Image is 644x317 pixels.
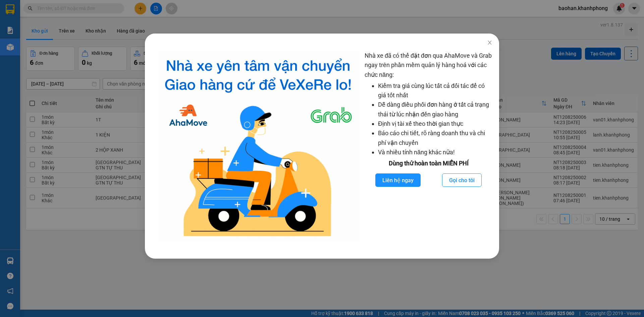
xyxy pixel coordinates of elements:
[378,119,492,128] li: Định vị tài xế theo thời gian thực
[442,173,482,187] button: Gọi cho tôi
[378,81,492,100] li: Kiểm tra giá cùng lúc tất cả đối tác để có giá tốt nhất
[365,51,492,242] div: Nhà xe đã có thể đặt đơn qua AhaMove và Grab ngay trên phần mềm quản lý hàng hoá với các chức năng:
[378,100,492,119] li: Dễ dàng điều phối đơn hàng ở tất cả trạng thái từ lúc nhận đến giao hàng
[382,176,414,184] span: Liên hệ ngay
[375,173,421,187] button: Liên hệ ngay
[365,159,492,168] div: Dùng thử hoàn toàn MIỄN PHÍ
[157,51,359,242] img: logo
[487,40,492,45] span: close
[378,128,492,148] li: Báo cáo chi tiết, rõ ràng doanh thu và chi phí vận chuyển
[449,176,475,184] span: Gọi cho tôi
[378,148,492,157] li: Và nhiều tính năng khác nữa!
[480,34,499,52] button: Close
